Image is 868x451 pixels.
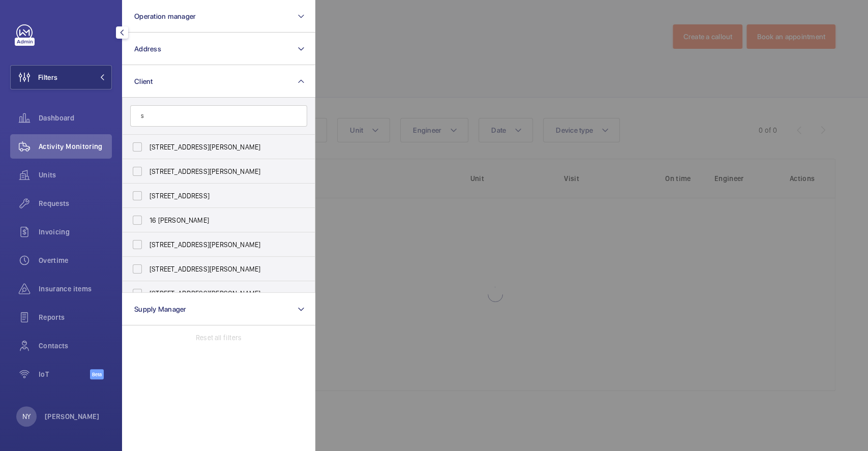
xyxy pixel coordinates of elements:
[39,341,112,351] span: Contacts
[39,312,112,322] span: Reports
[39,170,112,180] span: Units
[39,369,90,379] span: IoT
[10,65,112,89] button: Filters
[39,113,112,123] span: Dashboard
[38,72,57,82] span: Filters
[39,284,112,294] span: Insurance items
[45,411,100,422] p: [PERSON_NAME]
[39,141,112,152] span: Activity Monitoring
[39,255,112,265] span: Overtime
[39,227,112,237] span: Invoicing
[39,198,112,208] span: Requests
[22,411,31,422] p: NY
[90,369,104,379] span: Beta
